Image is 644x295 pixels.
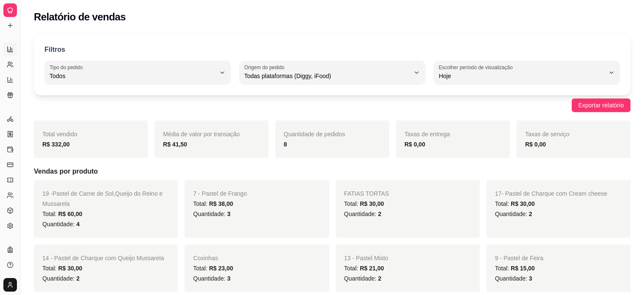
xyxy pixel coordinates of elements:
strong: R$ 332,00 [42,141,70,148]
span: Todas plataformas (Diggy, iFood) [244,72,410,80]
span: 19 -Pastel de Carne de Sol,Queijo do Reino e Mussarela [42,190,163,207]
strong: R$ 0,00 [525,141,546,148]
span: 7 - Pastel de Frango [193,190,247,197]
h5: Vendas por produto [34,166,630,177]
span: Hoje [439,72,605,80]
label: Origem do pedido [244,64,287,71]
button: Origem do pedidoTodas plataformas (Diggy, iFood) [239,61,426,84]
span: Total: [495,200,535,207]
span: R$ 21,00 [360,265,384,272]
span: Taxas de entrega [404,131,450,138]
span: Total: [344,265,384,272]
span: R$ 30,00 [511,200,535,207]
span: Total vendido [42,131,77,138]
span: Total: [495,265,535,272]
span: 3 [227,211,230,217]
button: Escolher período de visualizaçãoHoje [434,61,620,84]
span: 2 [378,275,381,282]
span: Quantidade: [42,221,80,228]
span: Total: [42,265,82,272]
span: Quantidade: [495,211,532,217]
button: Exportar relatório [572,98,630,112]
h2: Relatório de vendas [34,10,126,24]
span: Total: [193,200,233,207]
span: 4 [76,221,80,228]
strong: R$ 0,00 [404,141,425,148]
label: Tipo do pedido [50,64,86,71]
span: 2 [529,211,532,217]
span: R$ 30,00 [360,200,384,207]
span: 2 [76,275,80,282]
span: Quantidade: [193,211,230,217]
span: R$ 23,00 [209,265,233,272]
span: 3 [227,275,230,282]
span: 3 [529,275,532,282]
span: Quantidade de pedidos [284,131,345,138]
span: 17- Pastel de Charque com Cream cheese [495,190,607,197]
span: Quantidade: [344,211,381,217]
span: R$ 30,00 [58,265,82,272]
span: Todos [50,72,216,80]
strong: 8 [284,141,287,148]
span: 2 [378,211,381,217]
span: Exportar relatório [578,101,624,110]
label: Escolher período de visualização [439,64,515,71]
span: R$ 60,00 [58,211,82,217]
span: FATIAS TORTAS [344,190,389,197]
span: Taxas de serviço [525,131,569,138]
span: Quantidade: [495,275,532,282]
button: Tipo do pedidoTodos [44,61,231,84]
span: 14 - Pastel de Charque com Queijo Mussarela [42,255,164,261]
span: Quantidade: [344,275,381,282]
span: Total: [193,265,233,272]
span: R$ 15,00 [511,265,535,272]
strong: R$ 41,50 [163,141,187,148]
span: Total: [344,200,384,207]
span: Quantidade: [193,275,230,282]
p: Filtros [44,45,65,55]
span: Quantidade: [42,275,80,282]
span: Total: [42,211,82,217]
span: 9 - Pastel de Feira [495,255,543,261]
span: R$ 38,00 [209,200,233,207]
span: Coxinhas [193,255,218,261]
span: Média de valor por transação [163,131,240,138]
span: 13 - Pastel Misto [344,255,388,261]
